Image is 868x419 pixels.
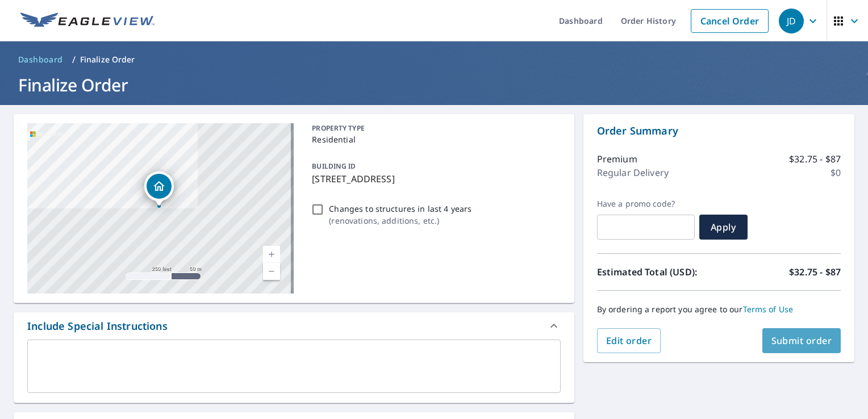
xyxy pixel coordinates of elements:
p: $0 [831,166,841,179]
p: Finalize Order [80,54,135,65]
a: Terms of Use [743,304,794,315]
p: Estimated Total (USD): [597,265,719,279]
a: Current Level 17, Zoom Out [263,263,280,280]
label: Have a promo code? [597,199,695,209]
p: PROPERTY TYPE [312,123,556,133]
p: By ordering a report you agree to our [597,304,841,315]
p: BUILDING ID [312,161,356,171]
a: Dashboard [14,51,68,69]
button: Edit order [597,328,661,353]
p: Order Summary [597,123,841,139]
button: Apply [699,215,748,240]
p: $32.75 - $87 [789,152,841,166]
p: Changes to structures in last 4 years [329,203,471,215]
p: [STREET_ADDRESS] [312,172,556,186]
a: Current Level 17, Zoom In [263,246,280,263]
span: Dashboard [18,54,63,65]
button: Submit order [762,328,841,353]
p: $32.75 - $87 [789,265,841,279]
nav: breadcrumb [14,51,854,69]
h1: Finalize Order [14,73,854,97]
p: Premium [597,152,637,166]
div: Include Special Instructions [14,312,574,340]
span: Apply [708,221,738,233]
a: Cancel Order [691,9,769,33]
span: Edit order [606,334,652,347]
div: Dropped pin, building 1, Residential property, 3195 Bear Poplar Rd Mount Ulla, NC 28125 [144,171,174,207]
p: Residential [312,133,556,145]
div: Include Special Instructions [27,319,168,334]
span: Submit order [771,334,832,347]
p: Regular Delivery [597,166,669,179]
img: EV Logo [20,12,155,30]
div: JD [779,9,804,33]
li: / [72,53,76,66]
p: ( renovations, additions, etc. ) [329,215,471,227]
